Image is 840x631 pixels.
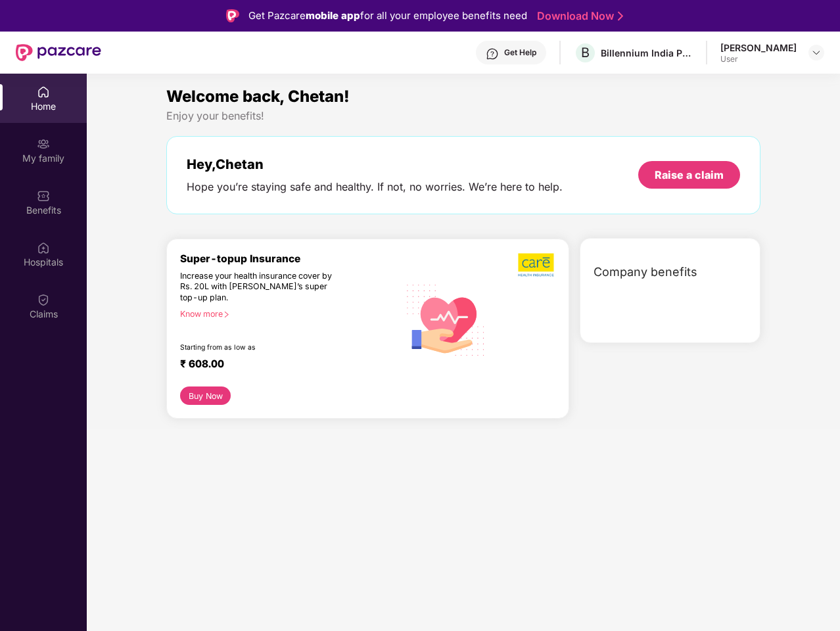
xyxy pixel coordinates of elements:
[166,109,760,123] div: Enjoy your benefits!
[166,87,350,106] span: Welcome back, Chetan!
[720,54,797,64] div: User
[180,358,386,373] div: ₹ 608.00
[180,343,343,352] div: Starting from as low as
[37,189,50,202] img: svg+xml;base64,PHN2ZyBpZD0iQmVuZWZpdHMiIHhtbG5zPSJodHRwOi8vd3d3LnczLm9yZy8yMDAwL3N2ZyIgd2lkdGg9Ij...
[180,252,399,265] div: Super-topup Insurance
[226,9,239,22] img: Logo
[180,309,391,318] div: Know more
[537,9,619,23] a: Download Now
[187,180,563,194] div: Hope you’re staying safe and healthy. If not, no worries. We’re here to help.
[187,156,563,172] div: Hey, Chetan
[180,386,231,405] button: Buy Now
[486,47,499,60] img: svg+xml;base64,PHN2ZyBpZD0iSGVscC0zMngzMiIgeG1sbnM9Imh0dHA6Ly93d3cudzMub3JnLzIwMDAvc3ZnIiB3aWR0aD...
[37,85,50,99] img: svg+xml;base64,PHN2ZyBpZD0iSG9tZSIgeG1sbnM9Imh0dHA6Ly93d3cudzMub3JnLzIwMDAvc3ZnIiB3aWR0aD0iMjAiIG...
[248,8,527,24] div: Get Pazcare for all your employee benefits need
[601,47,693,59] div: Billennium India Private Limited
[618,9,623,23] img: Stroke
[306,9,360,22] strong: mobile app
[518,252,555,277] img: b5dec4f62d2307b9de63beb79f102df3.png
[720,41,797,54] div: [PERSON_NAME]
[37,293,50,306] img: svg+xml;base64,PHN2ZyBpZD0iQ2xhaW0iIHhtbG5zPSJodHRwOi8vd3d3LnczLm9yZy8yMDAwL3N2ZyIgd2lkdGg9IjIwIi...
[37,241,50,254] img: svg+xml;base64,PHN2ZyBpZD0iSG9zcGl0YWxzIiB4bWxucz0iaHR0cDovL3d3dy53My5vcmcvMjAwMC9zdmciIHdpZHRoPS...
[223,311,230,318] span: right
[594,263,697,281] span: Company benefits
[37,137,50,151] img: svg+xml;base64,PHN2ZyB3aWR0aD0iMjAiIGhlaWdodD0iMjAiIHZpZXdCb3g9IjAgMCAyMCAyMCIgZmlsbD0ibm9uZSIgeG...
[655,168,724,182] div: Raise a claim
[504,47,536,58] div: Get Help
[399,271,493,367] img: svg+xml;base64,PHN2ZyB4bWxucz0iaHR0cDovL3d3dy53My5vcmcvMjAwMC9zdmciIHhtbG5zOnhsaW5rPSJodHRwOi8vd3...
[811,47,822,58] img: svg+xml;base64,PHN2ZyBpZD0iRHJvcGRvd24tMzJ4MzIiIHhtbG5zPSJodHRwOi8vd3d3LnczLm9yZy8yMDAwL3N2ZyIgd2...
[180,271,342,304] div: Increase your health insurance cover by Rs. 20L with [PERSON_NAME]’s super top-up plan.
[16,44,101,61] img: New Pazcare Logo
[581,45,590,60] span: B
